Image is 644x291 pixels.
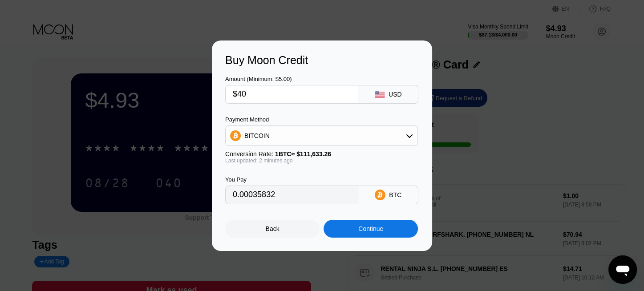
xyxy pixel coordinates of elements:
div: Conversion Rate: [225,150,418,158]
div: Buy Moon Credit [225,54,419,67]
iframe: Button to launch messaging window [608,255,637,284]
div: Continue [324,220,418,238]
div: You Pay [225,176,358,183]
span: 1 BTC ≈ $111,633.26 [275,150,331,158]
div: BTC [389,191,401,198]
input: $0.00 [233,85,351,103]
div: Back [225,220,320,238]
div: USD [389,91,402,98]
div: Last updated: 2 minutes ago [225,158,418,164]
div: Amount (Minimum: $5.00) [225,76,358,82]
div: Payment Method [225,116,418,123]
div: Continue [358,225,383,232]
div: BITCOIN [244,132,270,139]
div: BITCOIN [226,127,417,145]
div: Back [266,225,279,232]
